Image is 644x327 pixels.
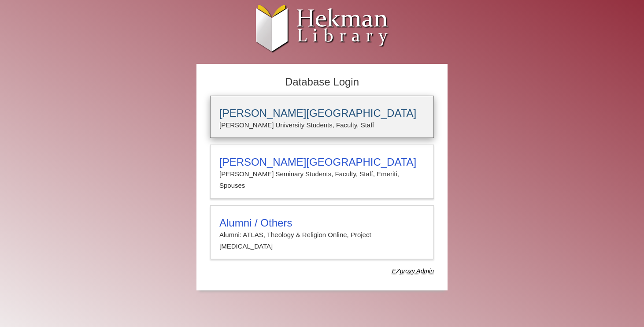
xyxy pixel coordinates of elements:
[219,119,425,131] p: [PERSON_NAME] University Students, Faculty, Staff
[219,156,425,168] h3: [PERSON_NAME][GEOGRAPHIC_DATA]
[219,107,425,119] h3: [PERSON_NAME][GEOGRAPHIC_DATA]
[392,268,434,275] dfn: Use Alumni login
[219,217,425,229] h3: Alumni / Others
[219,217,425,253] summary: Alumni / OthersAlumni: ATLAS, Theology & Religion Online, Project [MEDICAL_DATA]
[210,145,434,199] a: [PERSON_NAME][GEOGRAPHIC_DATA][PERSON_NAME] Seminary Students, Faculty, Staff, Emeriti, Spouses
[219,168,425,192] p: [PERSON_NAME] Seminary Students, Faculty, Staff, Emeriti, Spouses
[210,96,434,138] a: [PERSON_NAME][GEOGRAPHIC_DATA][PERSON_NAME] University Students, Faculty, Staff
[219,229,425,253] p: Alumni: ATLAS, Theology & Religion Online, Project [MEDICAL_DATA]
[206,73,438,91] h2: Database Login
